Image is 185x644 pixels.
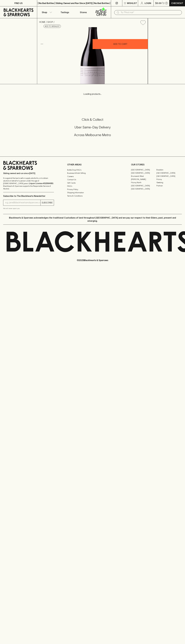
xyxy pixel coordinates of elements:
p: SUBSCRIBE [42,201,53,204]
p: Wishlist [127,2,137,5]
button: SUBSCRIBE [41,200,54,206]
a: Careers [67,175,118,178]
a: Gift Cards [67,181,118,184]
a: Brunswick West [131,175,156,178]
button: ADD TO CART [93,39,148,49]
p: ADD TO CART [113,42,127,46]
p: Loading products... [3,92,182,96]
img: 37602.png [37,27,148,84]
a: Privacy Policy [67,188,118,191]
a: Fitzroy [156,178,182,181]
p: It is against the law to sell or supply alcohol to, or to obtain alcohol on behalf of a person un... [3,177,54,190]
a: Bottle Drop FAQ's [67,168,118,171]
button: Add to wishlist [139,19,147,26]
a: [GEOGRAPHIC_DATA] [131,171,156,175]
a: [GEOGRAPHIC_DATA] [156,175,182,178]
p: Login [145,2,151,5]
a: Prahran [156,184,182,187]
a: Shipping Information [67,191,118,194]
a: [GEOGRAPHIC_DATA] [156,171,182,175]
a: Fitzroy North [131,181,156,184]
p: Stores [80,11,87,14]
p: OTHER AREAS [67,163,118,166]
a: Geelong [156,181,182,184]
p: 0 [166,2,167,4]
a: SHOP [47,21,53,23]
input: e.g. jane@blackheartsandsparrows.com.au [5,200,40,205]
p: Sibling owned and run since [DATE] [3,172,54,175]
p: Shop [42,11,47,14]
a: Stores [74,6,93,18]
a: Braddon [156,168,182,171]
p: FIND US [14,2,23,5]
p: Checkout [171,2,183,5]
h5: Click & Collect [3,117,182,122]
a: Business & Bulk Gifting [67,172,118,175]
p: Subscribe to The Blackhearts Newsletter [3,194,54,198]
a: Contact Us [67,178,118,181]
input: Try "Pinot noir" [121,10,180,15]
button: Shop [37,6,56,18]
a: Tastings [56,6,74,18]
p: Blackhearts & Sparrows acknowledges the traditional Custodians of land throughout [GEOGRAPHIC_DAT... [5,216,180,222]
p: $0.00 [155,2,162,5]
h5: Across Melbourne Metro [3,133,182,137]
a: [PERSON_NAME] [131,178,156,181]
p: Tastings [61,11,69,14]
p: OUR STORES [131,163,182,166]
div: Call to action block [3,107,182,151]
a: Terms & Conditions [67,194,118,197]
strong: Liquor License #32064953 [29,182,53,184]
button: Add to wishlist [44,25,61,28]
a: HOME [39,21,45,23]
a: [GEOGRAPHIC_DATA] [131,184,156,187]
a: FAQ's [67,185,118,188]
a: [GEOGRAPHIC_DATA] [131,187,156,191]
p: We will never spam you [3,207,54,210]
a: [GEOGRAPHIC_DATA] [131,168,156,171]
h5: Uber Same-Day Delivery [3,125,182,129]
